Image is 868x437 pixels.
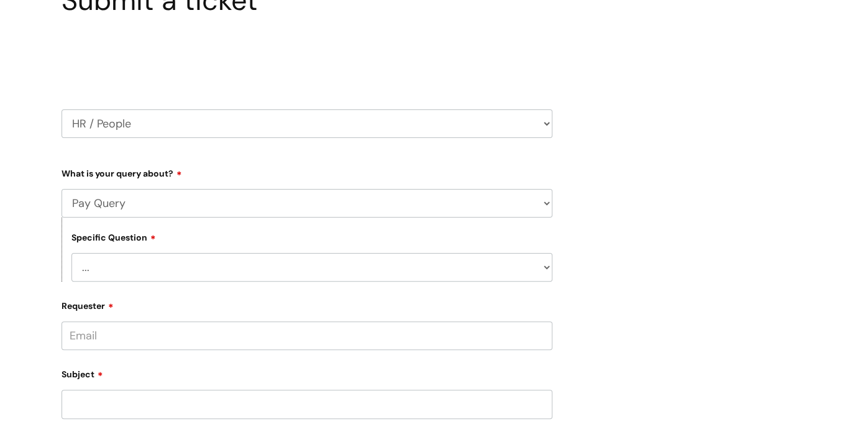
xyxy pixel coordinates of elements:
[71,231,156,243] label: Specific Question
[62,365,552,380] label: Subject
[62,164,552,179] label: What is your query about?
[62,321,552,350] input: Email
[62,297,552,311] label: Requester
[62,46,552,69] h2: Select issue type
